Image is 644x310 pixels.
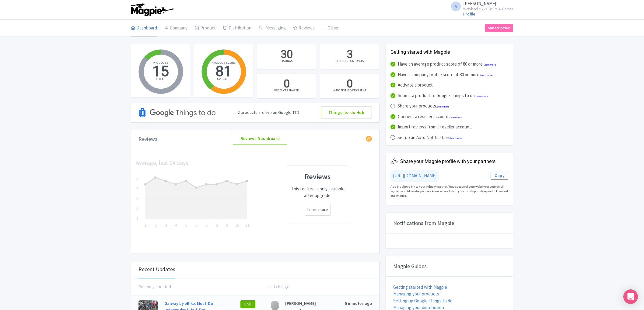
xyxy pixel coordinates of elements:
[233,133,287,145] a: Reviews Dashboard
[484,63,496,66] a: Learn more
[480,74,492,77] a: Learn more
[463,7,513,11] small: WeWheel eBike Tours & Games
[138,100,216,125] img: Google TTD
[398,61,496,68] div: Have an average product score of 80 or more.
[390,182,508,200] div: Add the above link to your industry partner / trade pages of your website or your email signature...
[259,20,286,37] a: Messaging
[291,186,345,199] p: This feature is only available after upgrade.
[463,1,496,6] span: [PERSON_NAME]
[257,73,316,99] a: 0 PRODUCTS SHARED
[138,135,157,143] div: Reviews
[397,134,462,141] div: Set up an Auto Notification.
[386,256,513,277] div: Magpie Guides
[393,291,439,297] a: Managing your products
[491,172,508,180] button: Copy
[307,206,328,213] a: Learn more
[398,92,488,99] div: Submit a product to Google Things to do.
[393,298,453,304] a: Setting up Google Things to do
[450,116,462,119] a: Learn more
[293,20,315,37] a: Reviews
[485,24,513,32] a: Subscription
[398,124,472,131] div: Import reviews from a reseller account.
[463,11,475,17] a: Profile
[400,158,495,165] div: Share your Magpie profile with your partners
[291,173,345,181] h3: Reviews
[284,77,290,92] div: 0
[397,103,449,110] div: Share your products.
[164,20,187,37] a: Company
[134,159,252,229] img: chart-62242baa53ac9495a133cd79f73327f1.png
[274,88,299,93] div: PRODUCTS SHARED
[333,88,366,93] div: AUTO NOTIFICATION SENT
[451,2,461,11] span: A
[322,20,339,37] a: Other
[437,105,449,108] a: Learn more
[623,289,638,304] div: Open Intercom Messenger
[138,260,175,278] div: Recent Updates
[195,20,216,37] a: Product
[320,44,379,69] a: 3 RESELLER CONTRACTS
[393,284,447,290] a: Getting started with Magpie
[255,284,372,290] div: Last changes
[257,44,316,69] a: 30 LISTINGS
[450,137,462,140] a: Learn more
[393,173,436,179] a: [URL][DOMAIN_NAME]
[223,20,251,37] a: Distribution
[238,109,299,116] div: 2 products are live on Google TTD
[321,107,372,119] a: Things-to-do Hub
[347,47,353,62] div: 3
[285,300,333,307] p: [PERSON_NAME]
[390,49,508,56] div: Getting started with Magpie
[398,71,492,78] div: Have a company profile score of 80 or more.
[138,284,255,290] div: Recently updated
[476,95,488,98] a: Learn more
[386,213,513,233] div: Notifications from Magpie
[335,59,364,63] div: RESELLER CONTRACTS
[347,77,353,92] div: 0
[320,73,379,99] a: 0 AUTO NOTIFICATION SENT
[398,82,434,89] div: Activate a product.
[281,47,293,62] div: 30
[131,20,157,37] a: Dashboard
[447,1,513,11] a: A [PERSON_NAME] WeWheel eBike Tours & Games
[281,59,292,63] div: LISTINGS
[398,113,462,120] div: Connect a reseller account.
[128,3,175,16] img: logo-ab69f6fb50320c5b225c76a69d11143b.png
